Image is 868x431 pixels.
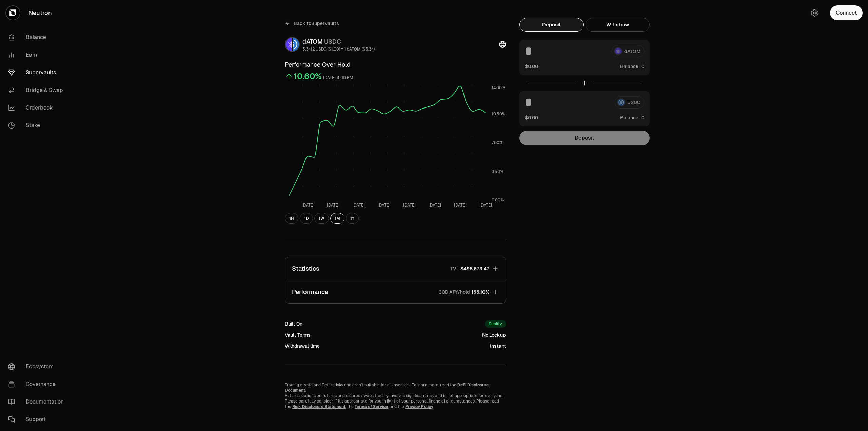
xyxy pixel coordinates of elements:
button: 1W [314,213,329,224]
button: $0.00 [525,114,538,121]
tspan: [DATE] [403,202,416,208]
button: Withdraw [586,18,650,32]
button: Performance30D APY/hold166.10% [285,280,506,303]
tspan: [DATE] [429,202,441,208]
h3: Performance Over Hold [285,60,506,70]
button: 1H [285,213,298,224]
a: Privacy Policy [405,404,433,409]
button: 1M [330,213,344,224]
a: Governance [3,375,73,393]
span: Balance: [620,63,640,70]
button: StatisticsTVL$498,673.47 [285,257,506,280]
button: Connect [830,5,863,20]
img: dATOM Logo [285,38,292,51]
div: No Lockup [482,332,506,338]
a: Balance [3,28,73,46]
div: Built On [285,320,302,327]
a: Bridge & Swap [3,81,73,99]
div: dATOM [302,37,375,46]
button: 1Y [346,213,359,224]
div: Duality [485,320,506,328]
p: TVL [450,265,459,272]
a: Documentation [3,393,73,411]
a: Supervaults [3,64,73,81]
div: Vault Terms [285,332,310,338]
a: Risk Disclosure Statement [292,404,346,409]
a: Stake [3,117,73,134]
a: DeFi Disclosure Document [285,382,489,393]
tspan: [DATE] [302,202,314,208]
tspan: 10.50% [492,111,506,117]
p: Trading crypto and Defi is risky and aren't suitable for all investors. To learn more, read the . [285,382,506,393]
span: $498,673.47 [460,265,489,272]
a: Support [3,411,73,428]
a: Back toSupervaults [285,18,339,29]
tspan: 14.00% [492,85,505,91]
img: USDC Logo [293,38,299,51]
p: Futures, options on futures and cleared swaps trading involves significant risk and is not approp... [285,393,506,409]
button: $0.00 [525,63,538,70]
a: Terms of Service [355,404,388,409]
div: Withdrawal time [285,342,320,349]
tspan: [DATE] [479,202,492,208]
button: Deposit [519,18,584,32]
tspan: [DATE] [327,202,339,208]
a: Orderbook [3,99,73,117]
a: Earn [3,46,73,64]
span: Balance: [620,114,640,121]
div: 10.60% [294,71,322,82]
span: 166.10% [471,289,489,295]
div: 5.3412 USDC ($1.00) = 1 dATOM ($5.34) [302,46,375,52]
span: USDC [324,38,341,45]
div: Instant [490,342,506,349]
tspan: [DATE] [454,202,467,208]
a: Ecosystem [3,358,73,375]
p: Statistics [292,264,319,273]
div: [DATE] 8:00 PM [323,74,353,82]
p: 30D APY/hold [439,289,470,295]
button: 1D [300,213,313,224]
tspan: 3.50% [492,169,504,174]
tspan: [DATE] [352,202,365,208]
span: Back to Supervaults [294,20,339,27]
tspan: [DATE] [378,202,390,208]
tspan: 0.00% [492,197,504,203]
p: Performance [292,287,328,297]
tspan: 7.00% [492,140,503,145]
